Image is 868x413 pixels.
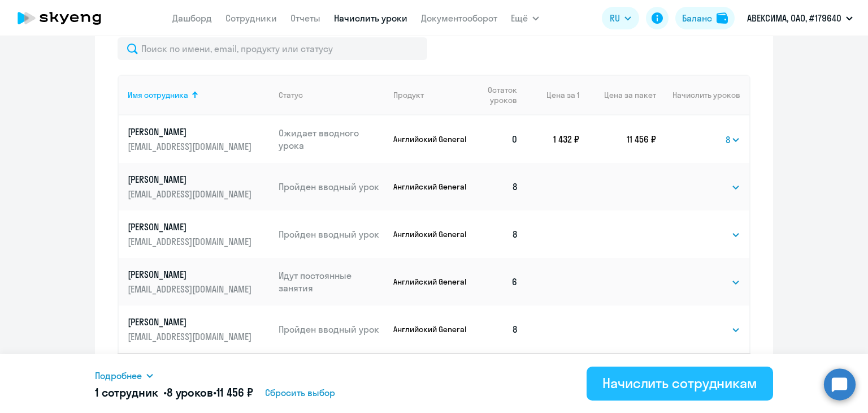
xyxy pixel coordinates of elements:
[279,90,303,100] div: Статус
[479,85,517,105] span: Остаток уроков
[579,75,656,115] th: Цена за пакет
[511,7,539,29] button: Ещё
[172,12,212,24] a: Дашборд
[393,90,424,100] div: Продукт
[393,324,470,334] p: Английский General
[128,140,254,153] p: [EMAIL_ADDRESS][DOMAIN_NAME]
[470,306,527,353] td: 8
[393,134,470,144] p: Английский General
[128,126,254,138] p: [PERSON_NAME]
[225,12,277,24] a: Сотрудники
[167,385,213,399] span: 8 уроков
[290,12,320,24] a: Отчеты
[265,386,335,399] span: Сбросить выбор
[579,115,656,163] td: 11 456 ₽
[470,115,527,163] td: 0
[279,323,385,335] p: Пройден вводный урок
[741,5,858,32] button: АВЕКСИМА, ОАО, #179640
[279,90,385,100] div: Статус
[602,7,639,29] button: RU
[470,163,527,210] td: 8
[128,268,270,295] a: [PERSON_NAME][EMAIL_ADDRESS][DOMAIN_NAME]
[393,229,470,239] p: Английский General
[527,115,579,163] td: 1 432 ₽
[334,12,407,24] a: Начислить уроки
[128,90,188,100] div: Имя сотрудника
[479,85,527,105] div: Остаток уроков
[128,268,254,281] p: [PERSON_NAME]
[511,11,528,25] span: Ещё
[128,221,270,248] a: [PERSON_NAME][EMAIL_ADDRESS][DOMAIN_NAME]
[610,11,620,25] span: RU
[393,182,470,192] p: Английский General
[587,367,773,401] button: Начислить сотрудникам
[95,369,142,382] span: Подробнее
[527,75,579,115] th: Цена за 1
[279,228,385,240] p: Пройден вводный урок
[279,127,385,152] p: Ожидает вводного урока
[128,188,254,200] p: [EMAIL_ADDRESS][DOMAIN_NAME]
[128,173,254,186] p: [PERSON_NAME]
[128,235,254,248] p: [EMAIL_ADDRESS][DOMAIN_NAME]
[747,11,841,25] p: АВЕКСИМА, ОАО, #179640
[717,12,728,24] img: balance
[470,210,527,258] td: 8
[128,221,254,233] p: [PERSON_NAME]
[656,75,749,115] th: Начислить уроков
[279,269,385,294] p: Идут постоянные занятия
[128,283,254,295] p: [EMAIL_ADDRESS][DOMAIN_NAME]
[95,385,253,401] h5: 1 сотрудник • •
[128,316,270,343] a: [PERSON_NAME][EMAIL_ADDRESS][DOMAIN_NAME]
[118,37,427,60] input: Поиск по имени, email, продукту или статусу
[393,90,470,100] div: Продукт
[682,11,712,25] div: Баланс
[393,277,470,287] p: Английский General
[421,12,497,24] a: Документооборот
[279,180,385,193] p: Пройден вводный урок
[128,90,270,100] div: Имя сотрудника
[216,385,253,399] span: 11 456 ₽
[128,173,270,200] a: [PERSON_NAME][EMAIL_ADDRESS][DOMAIN_NAME]
[128,330,254,343] p: [EMAIL_ADDRESS][DOMAIN_NAME]
[470,258,527,306] td: 6
[675,7,735,29] button: Балансbalance
[128,126,270,153] a: [PERSON_NAME][EMAIL_ADDRESS][DOMAIN_NAME]
[602,374,757,392] div: Начислить сотрудникам
[128,316,254,328] p: [PERSON_NAME]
